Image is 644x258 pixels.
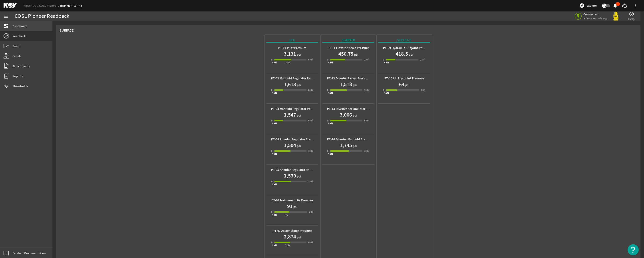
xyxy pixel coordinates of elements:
div: 0 [271,240,272,245]
button: more_vert [630,0,640,11]
b: PT-04 Annular Regulator Pressure [271,137,318,141]
div: 6.0k [308,240,313,245]
span: Dashboard [12,24,28,28]
span: Product Documentation [12,251,46,255]
span: Reports [12,74,23,78]
div: 0 [271,149,272,153]
div: 3.0k [308,149,313,153]
div: 0 [327,118,328,123]
span: Panels [12,54,22,58]
span: Thresholds [12,84,28,88]
a: BOP Monitoring [60,4,82,8]
h1: 1,539 [284,172,296,179]
h1: 1,504 [284,142,296,149]
div: NaN [384,91,389,95]
b: PT-11 Flowline Seals Pressure [328,46,369,50]
div: 6.0k [308,118,313,123]
div: NaN [272,152,277,156]
span: psi [296,83,301,87]
div: NaN [328,121,333,126]
a: Rigsentry [24,4,39,8]
b: PT-02 Manifold Regulator Readback Pressure [271,76,333,81]
div: 1.5k [420,57,425,62]
span: psi [408,52,413,57]
div: 0 [383,88,384,92]
span: psi [296,52,301,57]
div: 6.0k [308,88,313,92]
span: psi [296,113,301,118]
span: Trend [12,44,20,48]
div: 0 [327,149,328,153]
span: psi [353,52,358,57]
h1: 91 [287,203,292,210]
mat-icon: help_outline [629,11,634,17]
h1: 1,547 [284,111,296,118]
span: Explore [587,3,597,8]
div: COSL Pioneer Readback [15,14,69,18]
div: NaN [384,60,389,65]
div: NaN [272,60,277,65]
b: PT-06 Instrument Air Pressure [271,198,313,202]
mat-icon: explore [579,3,584,8]
div: 6.0k [308,57,313,62]
b: PT-14 Diverter Manifold Pressure [327,137,373,141]
div: 3.0k [364,149,369,153]
span: psi [292,205,297,209]
h1: 418.5 [396,50,408,57]
div: 6.0k [364,118,369,123]
span: Readback [12,34,26,38]
div: 2.5k [285,243,290,248]
h1: 3,131 [284,50,296,57]
div: NaN [272,213,277,217]
span: Connected [583,12,608,16]
h1: 1,613 [284,81,296,88]
span: a few seconds ago [583,16,608,20]
button: Explore [577,2,598,9]
img: Yellowpod.svg [611,12,620,21]
b: PT-10 Air Slip Joint Pressure [384,76,424,81]
b: PT-13 Diverter Accumulator Pressure [327,107,378,111]
div: 3.0k [308,179,313,184]
b: PT-03 Manifold Regulator Pressure [271,107,319,111]
div: 0 [271,118,272,123]
b: PT-09 Hydraulic Slipjoint Pressure [383,46,431,50]
span: psi [296,235,301,240]
div: NaN [272,243,277,248]
div: 0 [271,179,272,184]
h1: 3,006 [340,111,352,118]
b: PT-01 Pilot Pressure [278,46,306,50]
div: NaN [272,182,277,187]
div: NaN [328,152,333,156]
h1: 1,518 [340,81,352,88]
button: Open Resource Center [628,244,639,255]
span: psi [404,83,409,87]
div: NaN [272,91,277,95]
div: 0 [383,57,384,62]
div: NaN [328,60,333,65]
h1: 2,874 [284,233,296,240]
div: Slipjoint [378,38,430,43]
div: Diverter [322,38,374,43]
div: NaN [272,121,277,126]
div: HPU [266,38,318,43]
b: PT-07 Accumulator Pressure [273,229,312,233]
mat-icon: notifications [612,3,618,8]
a: COSL Pioneer [39,4,60,8]
mat-icon: support_agent [622,3,627,8]
mat-icon: dashboard [4,23,9,29]
span: Attachments [12,64,30,68]
div: 0 [327,57,328,62]
div: 0 [271,88,272,92]
div: 2.5k [285,60,290,65]
b: PT-12 Diverter Packer Pressure [327,76,370,81]
div: 200 [309,210,313,214]
span: psi [352,144,357,148]
div: Surface [60,28,74,33]
h1: 64 [399,81,404,88]
div: NaN [328,91,333,95]
span: psi [352,83,357,87]
b: PT-05 Annular Regulator Readback Pressure [271,168,332,172]
span: Help [628,17,635,21]
h1: 1,745 [340,142,352,149]
h1: 450.75 [338,50,353,57]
